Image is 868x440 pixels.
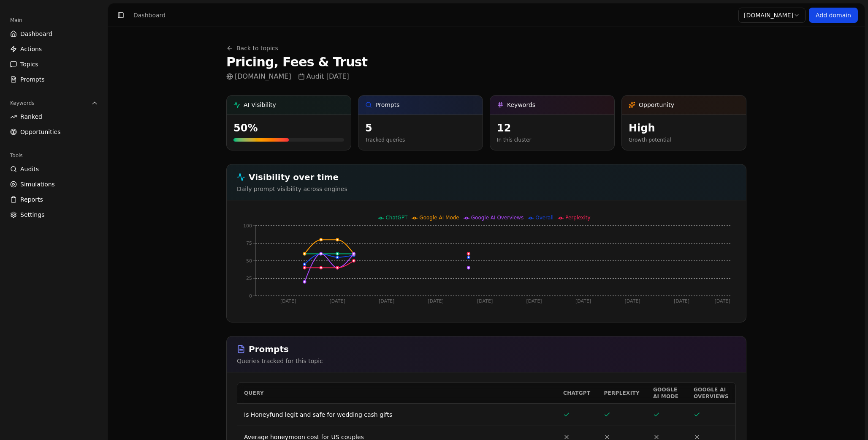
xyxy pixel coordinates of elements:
h2: Prompts [237,343,736,355]
th: Query [237,383,556,403]
button: Keywords [7,96,101,110]
svg: Google AI Mode legend icon [412,215,418,221]
p: Queries tracked for this topic [237,357,736,365]
span: Prompts [20,75,45,84]
tspan: 0 [249,293,252,299]
a: Audits [7,162,101,176]
p: Tracked queries [365,137,476,143]
a: Simulations [7,178,101,191]
p: Daily prompt visibility across engines [237,185,736,193]
svg: ChatGPT legend icon [378,215,384,221]
span: Prompts [375,101,400,109]
a: Dashboard [7,27,101,41]
span: Overall [535,215,553,221]
tspan: [DATE] [674,298,689,304]
span: Keywords [507,101,535,109]
tspan: 25 [246,276,252,281]
div: Dashboard [133,11,165,19]
div: Main [7,14,101,27]
a: Add domain [809,8,858,23]
tspan: [DATE] [330,298,345,304]
span: Topics [20,60,38,68]
a: Settings [7,208,101,221]
tspan: 75 [246,240,252,246]
span: Opportunity [639,101,674,109]
tspan: [DATE] [428,298,444,304]
tspan: [DATE] [526,298,542,304]
tspan: 100 [243,223,252,229]
p: In this cluster [497,137,608,143]
svg: Google AI Overviews legend icon [464,215,469,221]
span: Audits [20,165,39,173]
th: Google AI overviews [687,383,735,403]
th: Perplexity [597,383,646,403]
span: Opportunities [20,128,61,136]
span: Settings [20,210,44,219]
h2: Visibility over time [237,171,736,183]
svg: Overall legend icon [528,215,534,221]
h1: Pricing, Fees & Trust [226,55,367,70]
a: Ranked [7,110,101,123]
p: Growth potential [629,137,739,143]
div: 5 [365,121,476,135]
span: Ranked [20,112,42,121]
tspan: [DATE] [477,298,493,304]
tspan: [DATE] [280,298,296,304]
a: Prompts [7,73,101,86]
span: Dashboard [20,30,52,38]
a: Actions [7,42,101,56]
span: [DOMAIN_NAME] [226,71,291,82]
div: high [629,121,739,135]
tspan: [DATE] [575,298,591,304]
div: 12 [497,121,608,135]
tspan: [DATE] [714,298,730,304]
th: ChatGPT [556,383,597,403]
span: AI Visibility [244,101,276,109]
span: Google AI Mode [419,215,459,221]
th: Google AI mode [646,383,687,403]
span: Actions [20,45,42,53]
span: ChatGPT [385,215,407,221]
div: 50 % [233,121,344,135]
a: Topics [7,57,101,71]
a: Is Honeyfund legit and safe for wedding cash gifts [244,411,392,418]
tspan: [DATE] [379,298,394,304]
span: Perplexity [565,215,591,221]
a: Opportunities [7,125,101,139]
tspan: [DATE] [624,298,640,304]
span: Simulations [20,180,55,189]
span: Reports [20,195,43,204]
tspan: 50 [246,258,252,264]
span: Google AI Overviews [471,215,524,221]
a: Reports [7,193,101,206]
svg: Perplexity legend icon [558,215,564,221]
a: Back to topics [226,44,278,52]
span: Audit [DATE] [298,71,349,82]
div: Tools [7,149,101,162]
